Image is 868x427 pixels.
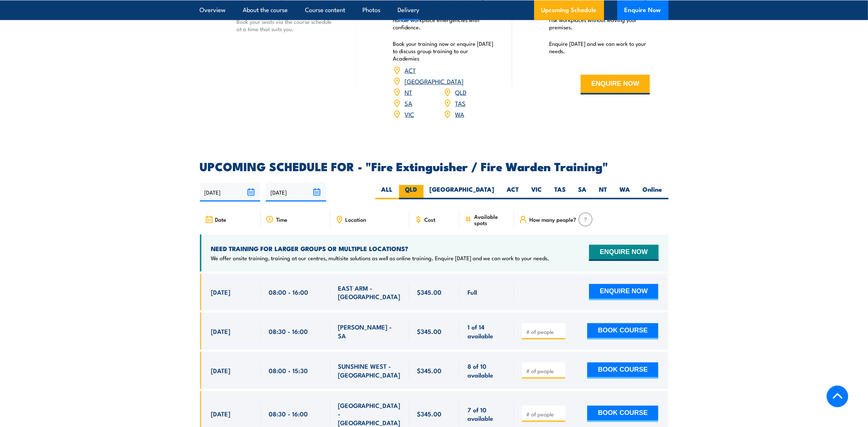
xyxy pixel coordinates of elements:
span: [DATE] [211,327,231,335]
span: [PERSON_NAME] - SA [338,323,401,340]
label: NT [593,185,614,199]
span: EAST ARM - [GEOGRAPHIC_DATA] [338,284,401,301]
span: Cost [425,216,436,222]
span: Available spots [474,213,509,226]
button: ENQUIRE NOW [581,75,650,95]
input: # of people [526,367,563,375]
span: 08:00 - 15:30 [269,366,308,375]
a: TAS [455,99,466,107]
h2: UPCOMING SCHEDULE FOR - "Fire Extinguisher / Fire Warden Training" [200,161,668,171]
p: Book your seats via the course schedule at a time that suits you. [237,18,338,33]
span: [DATE] [211,288,231,296]
a: NT [405,88,412,96]
span: Full [467,288,477,296]
label: Online [637,185,668,199]
label: WA [614,185,637,199]
span: Location [346,216,366,222]
button: BOOK COURSE [587,323,658,339]
button: BOOK COURSE [587,362,658,379]
button: ENQUIRE NOW [589,245,658,261]
button: ENQUIRE NOW [589,284,658,300]
button: BOOK COURSE [587,406,658,422]
span: [DATE] [211,366,231,375]
span: $345.00 [417,288,442,296]
a: WA [455,110,464,118]
span: [DATE] [211,409,231,418]
label: [GEOGRAPHIC_DATA] [424,185,501,199]
label: ACT [501,185,525,199]
span: SUNSHINE WEST - [GEOGRAPHIC_DATA] [338,362,401,379]
label: SA [572,185,593,199]
span: $345.00 [417,366,442,375]
input: From date [200,183,260,202]
span: $345.00 [417,327,442,335]
a: VIC [405,110,414,118]
span: $345.00 [417,409,442,418]
span: 08:30 - 16:00 [269,409,308,418]
a: SA [405,99,412,107]
span: 1 of 14 available [467,323,506,340]
p: We offer onsite training, training at our centres, multisite solutions as well as online training... [211,254,550,262]
span: 08:00 - 16:00 [269,288,308,296]
label: TAS [548,185,572,199]
span: Time [276,216,287,222]
input: # of people [526,411,563,418]
label: QLD [399,185,424,199]
input: To date [266,183,326,202]
p: Enquire [DATE] and we can work to your needs. [549,40,650,55]
span: 08:30 - 16:00 [269,327,308,335]
label: ALL [375,185,399,199]
label: VIC [525,185,548,199]
span: [GEOGRAPHIC_DATA] - [GEOGRAPHIC_DATA] [338,401,401,427]
a: ACT [405,66,416,74]
p: Book your training now or enquire [DATE] to discuss group training to our Academies [393,40,494,62]
span: 7 of 10 available [467,405,506,423]
h4: NEED TRAINING FOR LARGER GROUPS OR MULTIPLE LOCATIONS? [211,244,550,253]
a: [GEOGRAPHIC_DATA] [405,77,463,85]
span: Date [215,216,227,222]
input: # of people [526,328,563,335]
a: QLD [455,88,466,96]
span: How many people? [529,216,576,222]
span: 8 of 10 available [467,362,506,379]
